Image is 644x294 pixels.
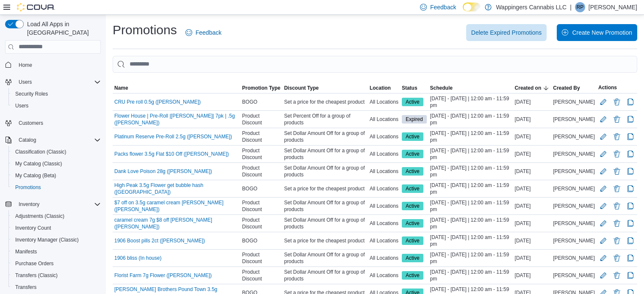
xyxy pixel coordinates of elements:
button: Manifests [8,246,104,258]
input: Dark Mode [463,3,481,11]
span: All Locations [370,220,398,227]
span: Location [370,85,391,91]
span: Catalog [19,137,36,143]
span: Active [406,168,420,175]
span: Actions [598,84,617,91]
button: Clone Promotion [625,270,636,280]
div: [DATE] [513,218,552,228]
button: Inventory [15,199,43,209]
span: Security Roles [12,89,101,99]
span: [DATE] - [DATE] | 12:00 am - 11:59 pm [430,95,511,109]
a: Security Roles [12,89,51,99]
button: Transfers (Classic) [8,269,104,281]
span: Status [402,85,417,91]
span: My Catalog (Beta) [15,172,56,179]
span: Product Discount [242,130,281,143]
a: Dank Love Poison 28g ([PERSON_NAME]) [114,168,212,175]
a: Florist Farm 7g Flower ([PERSON_NAME]) [114,272,212,279]
span: Expired [406,115,423,123]
div: Set Dollar Amount Off for a group of products [282,250,368,267]
span: Customers [19,120,43,126]
button: Delete Promotion [612,97,622,107]
button: Users [8,100,104,112]
button: Delete Promotion [612,253,622,263]
span: Expired [402,115,427,124]
span: Adjustments (Classic) [12,211,101,221]
span: Active [406,272,420,279]
span: Home [15,60,101,70]
span: Transfers [12,282,101,292]
a: caramel cream 7g $8 off [PERSON_NAME] ([PERSON_NAME]) [114,217,239,230]
button: Delete Promotion [612,114,622,124]
span: Active [402,167,423,176]
a: Platinum Reserve Pre-Roll 2.5g ([PERSON_NAME]) [114,133,232,140]
a: Home [15,60,36,70]
span: My Catalog (Beta) [12,170,101,181]
button: Schedule [428,83,513,93]
a: My Catalog (Classic) [12,159,66,169]
button: Classification (Classic) [8,146,104,158]
span: Active [402,236,423,245]
span: Customers [15,118,101,128]
span: Active [406,254,420,262]
span: Product Discount [242,199,281,213]
span: All Locations [370,133,398,140]
button: Security Roles [8,88,104,100]
a: Promotions [12,182,44,192]
span: Transfers [15,284,36,291]
div: Set a price for the cheapest product [282,97,368,107]
span: All Locations [370,116,398,123]
span: All Locations [370,168,398,175]
span: Active [406,98,420,106]
span: All Locations [370,203,398,209]
span: Created on [515,85,542,91]
span: [DATE] - [DATE] | 12:00 am - 11:59 pm [430,251,511,265]
button: Inventory Count [8,222,104,234]
button: My Catalog (Beta) [8,170,104,181]
span: [PERSON_NAME] [553,151,595,157]
span: Promotion Type [242,85,280,91]
div: Set Dollar Amount Off for a group of products [282,128,368,145]
input: This is a search bar. As you type, the results lower in the page will automatically filter. [113,56,637,73]
span: Name [114,85,128,91]
a: Inventory Manager (Classic) [12,235,82,245]
span: Classification (Classic) [12,147,101,157]
span: Feedback [430,3,456,11]
span: Product Discount [242,269,281,282]
span: All Locations [370,237,398,244]
button: Purchase Orders [8,258,104,269]
span: Active [402,271,423,280]
button: Clone Promotion [625,97,636,107]
button: Edit Promotion [598,149,608,159]
a: Adjustments (Classic) [12,211,68,221]
span: Users [19,79,32,85]
div: [DATE] [513,114,552,124]
span: Inventory Count [12,223,101,233]
span: [PERSON_NAME] [553,255,595,261]
button: Create New Promotion [557,24,637,41]
button: Inventory [2,198,104,210]
button: Delete Promotion [612,184,622,194]
img: Cova [17,3,55,11]
button: Promotion Type [240,83,282,93]
button: Edit Promotion [598,114,608,124]
button: Transfers [8,281,104,293]
span: Active [406,237,420,245]
span: Promotions [15,184,41,191]
span: Delete Expired Promotions [471,28,542,37]
span: [PERSON_NAME] [553,220,595,227]
span: [PERSON_NAME] [553,133,595,140]
a: Customers [15,118,47,128]
span: [PERSON_NAME] [553,116,595,123]
span: [DATE] - [DATE] | 12:00 am - 11:59 pm [430,217,511,230]
button: Edit Promotion [598,270,608,280]
a: 1906 bliss (In house) [114,255,161,261]
button: Edit Promotion [598,218,608,228]
span: All Locations [370,151,398,157]
h1: Promotions [113,22,177,38]
div: [DATE] [513,149,552,159]
button: Discount Type [282,83,368,93]
span: Active [402,98,423,106]
span: Users [15,77,101,87]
